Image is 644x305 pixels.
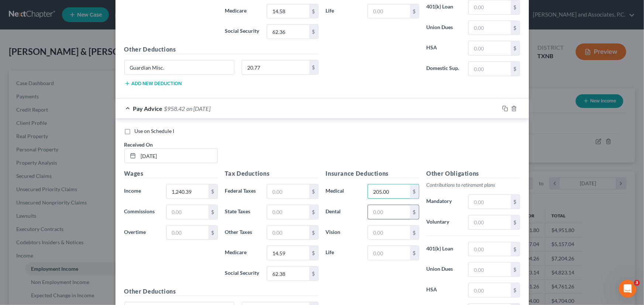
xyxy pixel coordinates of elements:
label: Mandatory [423,194,465,209]
div: $ [511,21,520,35]
label: Federal Taxes [221,184,264,199]
span: 3 [634,280,640,286]
div: $ [309,185,318,199]
div: $ [309,246,318,260]
input: 0.00 [267,226,309,240]
span: Received On [124,141,153,148]
label: HSA [423,41,465,56]
input: 0.00 [267,185,309,199]
div: $ [309,25,318,39]
input: 0.00 [469,41,510,55]
input: 0.00 [267,267,309,281]
label: Voluntary [423,215,465,230]
div: $ [511,41,520,55]
h5: Other Deductions [124,45,318,54]
input: 0.00 [267,246,309,260]
input: 0.00 [469,0,510,14]
label: Commissions [121,205,163,220]
h5: Insurance Deductions [326,169,419,178]
input: 0.00 [267,4,309,18]
div: $ [309,267,318,281]
div: $ [309,205,318,219]
div: $ [410,185,419,199]
input: 0.00 [267,25,309,39]
label: Life [322,4,364,19]
input: 0.00 [368,246,410,260]
label: Vision [322,225,364,240]
h5: Other Deductions [124,287,318,296]
div: $ [511,0,520,14]
label: 401(k) Loan [423,242,465,257]
input: 0.00 [469,242,510,256]
label: Medicare [221,246,264,260]
div: $ [511,242,520,256]
label: Medical [322,184,364,199]
h5: Tax Deductions [225,169,318,178]
label: Other Taxes [221,225,264,240]
label: HSA [423,283,465,298]
input: MM/DD/YYYY [138,149,217,163]
p: Contributions to retirement plans [427,181,520,189]
label: Domestic Sup. [423,62,465,76]
span: Income [124,187,141,194]
input: 0.00 [469,195,510,209]
input: 0.00 [368,4,410,18]
label: Medicare [221,4,264,19]
input: 0.00 [166,185,208,199]
div: $ [309,226,318,240]
input: 0.00 [469,283,510,297]
div: $ [511,62,520,76]
span: Use on Schedule I [135,128,175,134]
div: $ [410,205,419,219]
input: 0.00 [242,60,309,74]
div: $ [309,4,318,18]
label: Overtime [121,225,163,240]
input: 0.00 [469,62,510,76]
div: $ [209,205,217,219]
div: $ [410,226,419,240]
label: State Taxes [221,205,264,220]
h5: Other Obligations [427,169,520,178]
span: $958.42 [164,105,185,112]
span: on [DATE] [187,105,211,112]
label: Social Security [221,24,264,39]
input: 0.00 [469,21,510,35]
input: 0.00 [166,205,208,219]
div: $ [209,185,217,199]
input: 0.00 [368,185,410,199]
label: Union Dues [423,21,465,35]
div: $ [511,195,520,209]
span: Pay Advice [133,105,163,112]
input: 0.00 [469,263,510,277]
div: $ [511,263,520,277]
div: $ [209,226,217,240]
div: $ [511,215,520,229]
input: 0.00 [166,226,208,240]
label: Dental [322,205,364,220]
h5: Wages [124,169,218,178]
input: 0.00 [368,226,410,240]
div: $ [410,4,419,18]
input: 0.00 [368,205,410,219]
button: Add new deduction [124,81,182,87]
label: Life [322,246,364,260]
input: 0.00 [469,215,510,229]
iframe: Intercom live chat [619,280,637,298]
div: $ [511,283,520,297]
div: $ [309,60,318,74]
label: Social Security [221,266,264,281]
input: Specify... [125,60,234,74]
div: $ [410,246,419,260]
label: Union Dues [423,262,465,277]
input: 0.00 [267,205,309,219]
